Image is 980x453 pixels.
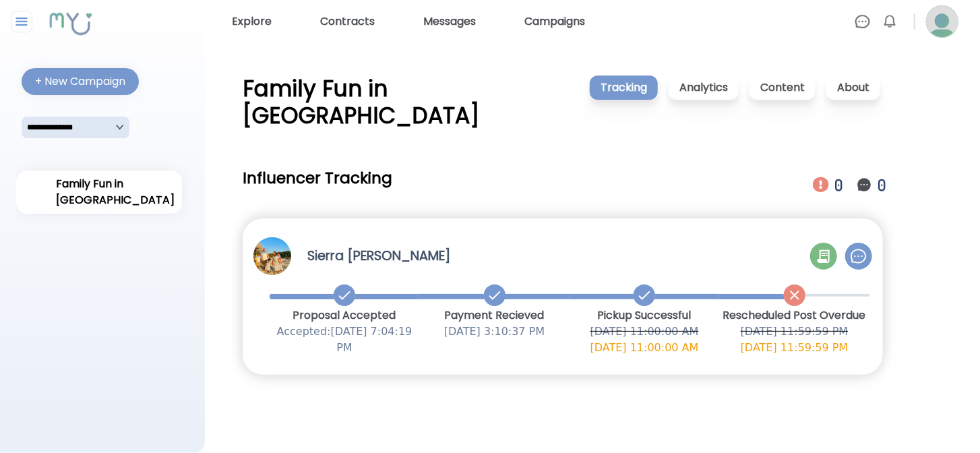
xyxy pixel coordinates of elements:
p: Rescheduled Post Overdue [719,307,869,324]
p: [DATE] 11:59:59 PM [719,340,869,356]
div: Family Fun in [GEOGRAPHIC_DATA] [243,75,587,129]
a: Explore [226,11,277,32]
img: Chat [855,13,871,30]
img: Chat [851,248,867,264]
a: Campaigns [519,11,590,32]
a: Messages [418,11,481,32]
div: + New Campaign [35,73,125,90]
h2: Influencer Tracking [243,167,392,189]
p: Accepted: [DATE] 7:04:19 PM [270,324,420,356]
p: [DATE] 3:10:37 PM [419,324,570,340]
img: Notification [813,177,829,193]
p: Tracking [590,75,658,100]
h3: Sierra [PERSON_NAME] [307,247,450,266]
div: 0 [878,173,888,197]
p: Payment Recieved [419,307,570,324]
p: Analytics [669,75,739,100]
img: Notification [856,177,872,193]
a: Contracts [315,11,380,32]
p: Content [749,75,816,100]
p: Pickup Successful [570,307,720,324]
div: 0 [834,173,845,197]
p: [DATE] 11:00:00 AM [570,340,720,356]
p: Proposal Accepted [270,307,420,324]
img: Bell [882,13,898,30]
p: [DATE] 11:59:59 PM [719,324,869,340]
p: [DATE] 11:00:00 AM [570,324,720,340]
img: Profile [926,5,958,38]
div: Family Fun in [GEOGRAPHIC_DATA] [56,176,142,208]
img: Profile [253,237,291,275]
p: About [826,75,880,100]
button: + New Campaign [22,68,139,95]
img: Close sidebar [13,13,30,30]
